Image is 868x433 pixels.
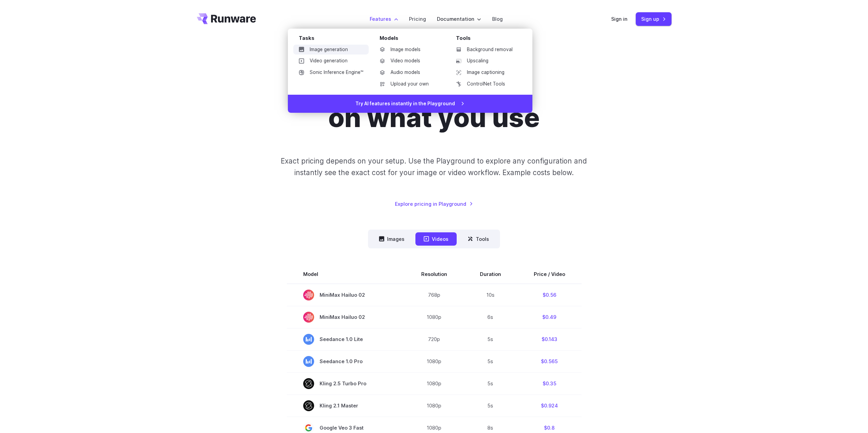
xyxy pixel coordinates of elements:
a: ControlNet Tools [451,79,521,89]
td: 5s [464,350,517,372]
td: 768p [405,284,464,306]
a: Video generation [293,56,369,66]
td: 720p [405,328,464,350]
td: 5s [464,395,517,417]
td: 1080p [405,306,464,328]
a: Video models [374,56,445,66]
a: Upload your own [374,79,445,89]
th: Duration [464,265,517,284]
a: Image generation [293,45,369,55]
td: $0.143 [517,328,582,350]
label: Documentation [437,15,481,23]
a: Blog [492,15,503,23]
div: Models [380,34,445,45]
span: Seedance 1.0 Pro [303,356,388,367]
a: Sign up [636,12,672,26]
a: Sign in [611,15,628,23]
a: Sonic Inference Engine™ [293,67,369,78]
td: 6s [464,306,517,328]
th: Resolution [405,265,464,284]
td: $0.56 [517,284,582,306]
td: $0.49 [517,306,582,328]
td: 1080p [405,350,464,372]
button: Videos [415,232,457,246]
a: Audio models [374,67,445,78]
td: $0.35 [517,372,582,395]
a: Image models [374,45,445,55]
td: 1080p [405,372,464,395]
p: Exact pricing depends on your setup. Use the Playground to explore any configuration and instantl... [268,155,600,178]
a: Background removal [451,45,521,55]
span: Seedance 1.0 Lite [303,334,388,345]
a: Go to / [197,13,256,24]
td: $0.924 [517,395,582,417]
span: MiniMax Hailuo 02 [303,312,388,323]
span: MiniMax Hailuo 02 [303,290,388,300]
h1: Pricing based on what you use [244,71,624,134]
label: Features [370,15,398,23]
a: Pricing [409,15,426,23]
button: Tools [459,232,497,246]
a: Try AI features instantly in the Playground [288,95,532,113]
td: 10s [464,284,517,306]
div: Tools [456,34,521,45]
td: 5s [464,328,517,350]
a: Image captioning [451,67,521,78]
td: 1080p [405,395,464,417]
span: Kling 2.5 Turbo Pro [303,378,388,389]
th: Price / Video [517,265,582,284]
a: Upscaling [451,56,521,66]
span: Kling 2.1 Master [303,400,388,411]
td: $0.565 [517,350,582,372]
th: Model [287,265,405,284]
div: Tasks [299,34,369,45]
td: 5s [464,372,517,395]
a: Explore pricing in Playground [395,200,473,208]
button: Images [371,232,413,246]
